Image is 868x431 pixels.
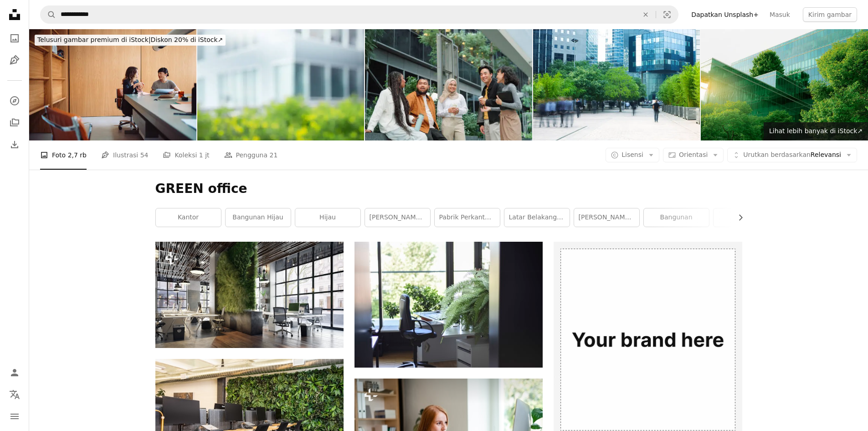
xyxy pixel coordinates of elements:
img: interior kantor kontemporer. Konsep desain rendering 3D [155,242,344,348]
span: 1 jt [199,150,210,160]
span: Lihat lebih banyak di iStock ↗ [769,127,863,135]
a: bangunan hijau [226,208,291,227]
a: bangunan [644,208,709,227]
span: Orientasi [679,151,708,158]
a: tanam [714,208,779,227]
a: Masuk/Daftar [5,363,24,382]
button: Urutkan berdasarkanRelevansi [727,148,857,162]
button: Kirim gambar [803,7,857,22]
span: Lisensi [621,151,643,158]
a: Pengguna 21 [224,140,278,170]
img: Pebisnis Berjalan di Distrik Keuangan Modern [533,29,700,140]
img: Kaburnya dinding kaca dari bangunan arsitektur dan taman bunga. Untuk menggunakan desain visual u... [197,29,365,140]
a: Masuk [764,7,796,22]
button: Pencarian di Unsplash [41,6,56,23]
h1: GREEN office [155,181,742,197]
a: kursi berlengan bergulir kulit hitam di dekat meja kayu putih [354,301,543,309]
button: Hapus [636,6,656,23]
button: gulir daftar ke kanan [732,208,742,227]
a: Lihat lebih banyak di iStock↗ [764,122,868,140]
form: Temuka visual di seluruh situs [40,5,678,24]
button: Lisensi [606,148,659,162]
a: interior kantor kontemporer. Konsep desain rendering 3D [155,291,344,299]
a: [PERSON_NAME] lingkungan [574,208,639,227]
a: Telusuri gambar premium di iStock|Diskon 20% di iStock↗ [29,29,231,51]
a: Dapatkan Unsplash+ [686,7,764,22]
a: [PERSON_NAME] Berkelanjutan [365,208,430,227]
img: Bangunan hijau yang berkelanjutan. Bangunan ramah lingkungan. Gedung kantor kaca berkelanjutan de... [701,29,868,140]
a: Riwayat Pengunduhan [5,135,24,154]
span: 21 [270,150,278,160]
img: Business team talking during break [365,29,532,140]
a: Foto [5,29,24,47]
a: latar belakang hijau [504,208,570,227]
img: Dua pengusaha wanita mengadakan pertemuan di kantor modern [29,29,196,140]
a: kursi dan meja rolling kantor hitam [155,418,344,426]
button: Menu [5,407,24,426]
a: Koleksi 1 jt [163,140,209,170]
button: Orientasi [663,148,724,162]
a: kantor [156,208,221,227]
span: 54 [140,150,149,160]
button: Bahasa [5,385,24,404]
a: hijau [295,208,360,227]
span: Telusuri gambar premium di iStock | [37,36,151,43]
span: Relevansi [743,151,841,160]
a: Jelajahi [5,92,24,110]
span: Diskon 20% di iStock ↗ [37,36,223,43]
a: Ilustrasi [5,51,24,69]
a: Koleksi [5,114,24,132]
img: kursi berlengan bergulir kulit hitam di dekat meja kayu putih [354,242,543,367]
img: file-1635990775102-c9800842e1cdimage [554,242,742,430]
a: Pabrik perkantoran [435,208,500,227]
span: Urutkan berdasarkan [743,151,811,158]
button: Pencarian visual [656,6,678,23]
a: Ilustrasi 54 [101,140,148,170]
